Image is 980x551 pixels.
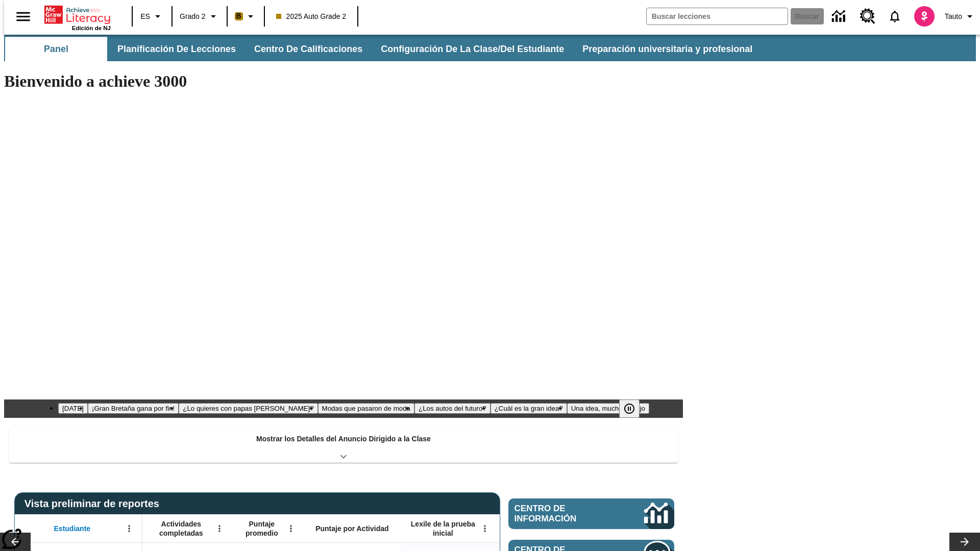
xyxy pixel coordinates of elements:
[318,403,414,414] button: Diapositiva 4 Modas que pasaron de moda
[4,35,976,61] div: Subbarra de navegación
[826,3,854,31] a: Centro de información
[44,5,111,25] a: Portada
[908,3,941,30] button: Escoja un nuevo avatar
[72,25,111,31] span: Edición de NJ
[406,519,480,538] span: Lexile de la prueba inicial
[88,403,179,414] button: Diapositiva 2 ¡Gran Bretaña gana por fin!
[9,428,678,463] div: Mostrar los Detalles del Anuncio Dirigido a la Clase
[256,434,431,444] p: Mostrar los Detalles del Anuncio Dirigido a la Clase
[414,403,491,414] button: Diapositiva 5 ¿Los autos del futuro?
[574,37,761,61] button: Preparación universitaria y profesional
[647,8,788,24] input: Buscar campo
[914,6,935,27] img: avatar image
[949,533,980,551] button: Carrusel de lecciones, seguir
[619,399,650,418] div: Pausar
[237,519,286,538] span: Puntaje promedio
[212,521,227,536] button: Abrir menú
[283,521,299,536] button: Abrir menú
[180,11,206,22] span: Grado 2
[4,72,683,91] h1: Bienvenido a achieve 3000
[176,7,224,26] button: Grado: Grado 2, Elige un grado
[514,504,610,524] span: Centro de información
[491,403,567,414] button: Diapositiva 6 ¿Cuál es la gran idea?
[58,403,88,414] button: Diapositiva 1 Día del Trabajo
[179,403,317,414] button: Diapositiva 3 ¿Lo quieres con papas fritas?
[140,11,150,22] span: ES
[246,37,371,61] button: Centro de calificaciones
[619,399,640,418] button: Pausar
[4,37,762,61] div: Subbarra de navegación
[5,37,107,61] button: Panel
[236,10,241,22] span: B
[881,3,908,30] a: Notificaciones
[276,11,347,22] span: 2025 Auto Grade 2
[941,7,980,26] button: Perfil/Configuración
[567,403,649,414] button: Diapositiva 7 Una idea, mucho trabajo
[109,37,244,61] button: Planificación de lecciones
[24,498,164,510] span: Vista preliminar de reportes
[8,2,38,32] button: Abrir el menú lateral
[854,3,881,30] a: Centro de recursos, Se abrirá en una pestaña nueva.
[508,498,674,529] a: Centro de información
[945,11,962,22] span: Tauto
[148,519,215,538] span: Actividades completadas
[44,4,111,31] div: Portada
[477,521,493,536] button: Abrir menú
[315,524,388,533] span: Puntaje por Actividad
[54,524,91,533] span: Estudiante
[373,37,572,61] button: Configuración de la clase/del estudiante
[231,7,261,26] button: Boost El color de la clase es anaranjado claro. Cambiar el color de la clase.
[136,7,168,26] button: Lenguaje: ES, Selecciona un idioma
[121,521,137,536] button: Abrir menú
